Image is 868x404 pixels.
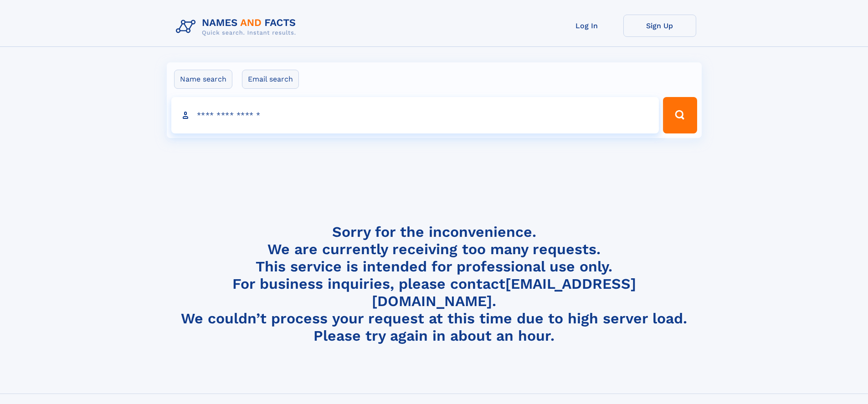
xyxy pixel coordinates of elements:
[172,15,303,39] img: Logo Names and Facts
[623,15,696,37] a: Sign Up
[171,97,659,133] input: search input
[174,70,232,89] label: Name search
[372,275,636,310] a: [EMAIL_ADDRESS][DOMAIN_NAME]
[550,15,623,37] a: Log In
[242,70,299,89] label: Email search
[172,223,696,345] h4: Sorry for the inconvenience. We are currently receiving too many requests. This service is intend...
[663,97,697,133] button: Search Button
